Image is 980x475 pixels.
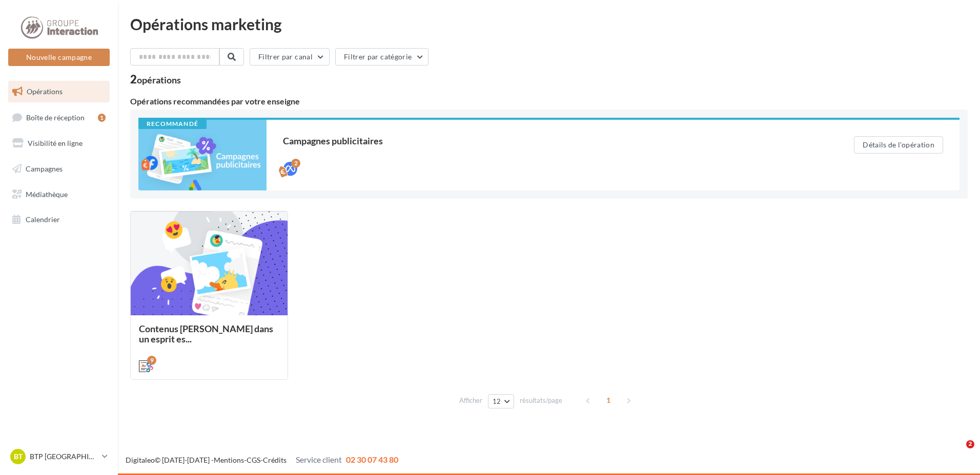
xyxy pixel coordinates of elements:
a: Crédits [263,456,287,464]
div: Opérations marketing [130,16,968,32]
a: Digitaleo [126,456,155,464]
span: 12 [493,397,501,405]
span: Médiathèque [26,189,68,198]
p: BTP [GEOGRAPHIC_DATA] [30,451,98,462]
span: 2 [966,440,974,448]
a: BT BTP [GEOGRAPHIC_DATA] [8,447,110,466]
span: Boîte de réception [26,113,85,121]
button: Filtrer par canal [250,48,330,66]
iframe: Intercom live chat [945,440,970,465]
a: Boîte de réception1 [6,106,112,128]
div: 2 [291,159,300,168]
span: Afficher [459,396,482,405]
a: CGS [247,456,260,464]
div: Recommandé [138,120,207,129]
span: Calendrier [26,215,60,224]
span: Service client [296,455,342,464]
span: BT [14,451,23,462]
div: opérations [137,75,181,84]
a: Médiathèque [6,184,112,205]
a: Opérations [6,81,112,102]
div: 1 [98,114,106,122]
span: 1 [600,392,617,408]
button: Nouvelle campagne [8,49,110,66]
div: 2 [130,74,181,85]
div: Opérations recommandées par votre enseigne [130,97,968,105]
span: résultats/page [520,396,562,405]
div: Campagnes publicitaires [283,136,813,145]
button: Détails de l'opération [854,136,943,154]
button: 12 [488,394,514,408]
a: Visibilité en ligne [6,133,112,154]
span: Campagnes [26,164,63,173]
div: 9 [147,356,156,365]
button: Filtrer par catégorie [335,48,428,66]
a: Campagnes [6,158,112,180]
span: Visibilité en ligne [28,139,83,147]
span: © [DATE]-[DATE] - - - [126,456,398,464]
a: Mentions [214,456,244,464]
span: Opérations [27,87,63,96]
span: 02 30 07 43 80 [346,455,398,464]
a: Calendrier [6,209,112,230]
span: Contenus [PERSON_NAME] dans un esprit es... [139,323,273,344]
